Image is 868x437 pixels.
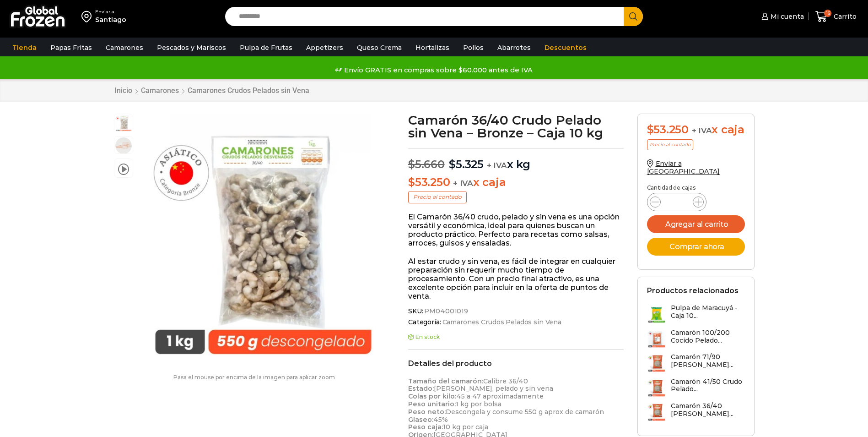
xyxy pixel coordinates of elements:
h3: Camarón 100/200 Cocido Pelado... [671,329,745,344]
p: Precio al contado [408,191,467,203]
span: Camaron 36/40 RPD Bronze [114,114,133,132]
a: 16 Carrito [813,6,859,27]
div: x caja [647,123,745,137]
a: Enviar a [GEOGRAPHIC_DATA] [647,159,720,175]
span: + IVA [453,179,473,188]
span: Mi cuenta [768,12,804,21]
h3: Pulpa de Maracuyá - Caja 10... [671,304,745,320]
span: $ [647,123,654,136]
a: Camarón 36/40 [PERSON_NAME]... [647,402,745,422]
strong: Peso unitario: [408,400,456,408]
bdi: 5.325 [449,158,484,171]
h3: Camarón 36/40 [PERSON_NAME]... [671,402,745,418]
div: Enviar a [95,9,126,15]
a: Mi cuenta [759,7,804,26]
span: Carrito [831,12,857,21]
a: Camarón 71/90 [PERSON_NAME]... [647,353,745,373]
p: Al estar crudo y sin vena, es fácil de integrar en cualquier preparación sin requerir mucho tiemp... [408,257,624,301]
a: Papas Fritas [46,39,97,56]
h1: Camarón 36/40 Crudo Pelado sin Vena – Bronze – Caja 10 kg [408,114,624,139]
nav: Breadcrumb [114,86,310,95]
span: $ [408,175,415,189]
a: Descuentos [540,39,591,56]
strong: Peso caja: [408,423,443,431]
button: Search button [624,7,643,26]
strong: Peso neto: [408,408,446,416]
div: Santiago [95,15,126,24]
h3: Camarón 71/90 [PERSON_NAME]... [671,353,745,369]
p: Precio al contado [647,139,693,150]
a: Camarón 41/50 Crudo Pelado... [647,378,745,398]
p: x caja [408,176,624,189]
span: PM04001019 [423,307,468,315]
a: Abarrotes [493,39,535,56]
a: Pescados y Mariscos [152,39,231,56]
p: Pasa el mouse por encima de la imagen para aplicar zoom [114,374,395,381]
strong: Glaseo: [408,415,433,424]
span: + IVA [487,161,507,170]
p: El Camarón 36/40 crudo, pelado y sin vena es una opción versátil y económica, ideal para quienes ... [408,213,624,248]
p: x kg [408,148,624,171]
p: Cantidad de cajas [647,185,745,191]
a: Hortalizas [411,39,454,56]
bdi: 53.250 [647,123,689,136]
button: Agregar al carrito [647,215,745,233]
span: $ [408,158,415,171]
span: 16 [824,10,831,17]
img: address-field-icon.svg [81,9,95,24]
span: + IVA [692,126,712,135]
span: Categoría: [408,318,624,326]
span: SKU: [408,307,624,315]
span: $ [449,158,456,171]
a: Pulpa de Maracuyá - Caja 10... [647,304,745,324]
a: Pulpa de Frutas [235,39,297,56]
h3: Camarón 41/50 Crudo Pelado... [671,378,745,393]
a: Queso Crema [352,39,406,56]
bdi: 53.250 [408,175,450,189]
a: Camarones Crudos Pelados sin Vena [441,318,561,326]
a: Pollos [458,39,488,56]
strong: Tamaño del camarón: [408,377,483,385]
a: Camarones Crudos Pelados sin Vena [187,86,310,95]
span: 36/40 rpd bronze [114,137,133,155]
a: Camarones [101,39,148,56]
p: En stock [408,334,624,340]
h2: Productos relacionados [647,286,739,295]
bdi: 5.660 [408,158,445,171]
a: Inicio [114,86,133,95]
input: Product quantity [668,196,685,208]
a: Tienda [8,39,41,56]
strong: Estado: [408,384,434,393]
h2: Detalles del producto [408,359,624,368]
button: Comprar ahora [647,238,745,256]
a: Camarones [140,86,179,95]
a: Camarón 100/200 Cocido Pelado... [647,329,745,349]
a: Appetizers [302,39,348,56]
strong: Colas por kilo: [408,392,456,400]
